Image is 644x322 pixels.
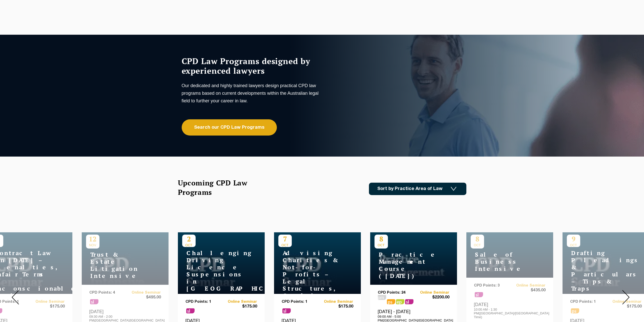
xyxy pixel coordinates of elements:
p: CPD Points: 24 [378,291,414,295]
img: Icon [451,187,456,191]
span: sl [282,308,291,313]
p: CPD Points: 1 [185,300,221,304]
span: sl [405,299,413,304]
h4: Practice Management Course ([DATE]) [375,251,438,279]
h2: Upcoming CPD Law Programs [178,178,260,197]
img: Next [622,290,630,305]
span: $175.00 [221,304,257,309]
img: Prev [12,290,19,305]
a: Online Seminar [413,291,449,295]
span: $175.00 [317,304,353,309]
span: pm [378,295,386,300]
p: 8 [375,235,388,243]
span: OCT [182,243,196,247]
p: 7 [278,235,292,243]
a: Sort by Practice Area of Law [369,183,466,195]
p: 2 [182,235,196,243]
span: OCT [375,243,388,247]
h1: CPD Law Programs designed by experienced lawyers [182,56,321,75]
a: Online Seminar [317,300,353,304]
a: Online Seminar [221,300,257,304]
span: ps [387,299,395,304]
h4: Advising Charities & Not-for-Profits – Legal Structures, Compliance & Risk Management [278,250,342,313]
h4: Challenging Driving Licence Suspensions in [GEOGRAPHIC_DATA] [182,250,245,292]
span: OCT [278,243,292,247]
span: $2200.00 [413,295,449,300]
a: Search our CPD Law Programs [182,119,277,136]
p: CPD Points: 1 [282,300,318,304]
span: ps [396,299,404,304]
p: Our dedicated and highly trained lawyers design practical CPD law programs based on current devel... [182,82,321,105]
span: sl [186,308,195,313]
